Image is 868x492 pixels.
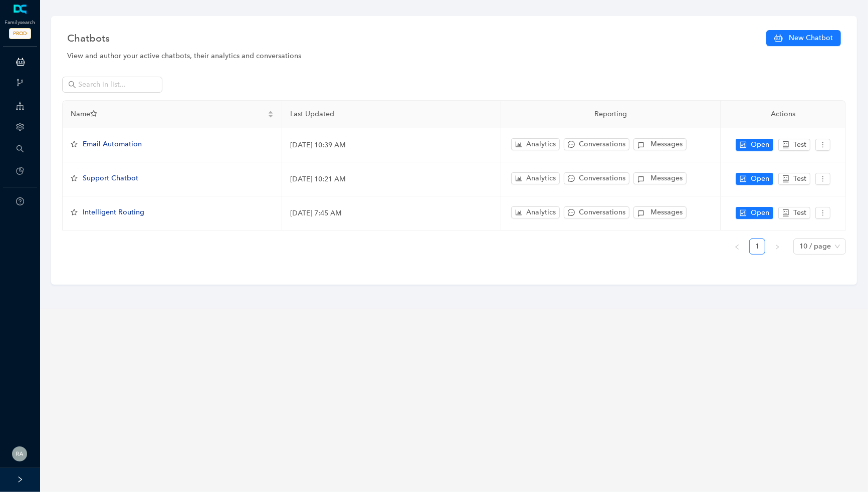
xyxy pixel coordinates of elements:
span: message [568,141,575,148]
span: bar-chart [515,175,522,182]
span: Chatbots [67,30,110,46]
span: bar-chart [515,141,522,148]
span: Analytics [526,139,556,150]
span: pie-chart [16,167,24,175]
span: message [568,175,575,182]
span: control [740,175,747,182]
button: controlOpen [736,207,773,219]
span: Open [751,139,769,150]
button: left [729,238,745,255]
span: Open [751,173,769,184]
span: Test [793,207,806,218]
button: controlOpen [736,139,773,151]
button: more [815,139,830,151]
button: more [815,173,830,185]
span: search [68,81,76,89]
span: Email Automation [83,140,142,148]
span: control [740,209,747,216]
span: New Chatbot [789,33,833,44]
span: Analytics [526,207,556,218]
th: Actions [721,101,846,128]
th: Reporting [501,101,721,128]
span: star [90,110,97,117]
span: Analytics [526,173,556,184]
span: Name [71,109,266,120]
li: Previous Page [729,238,745,255]
span: Support Chatbot [83,174,138,182]
button: robotTest [778,139,810,151]
span: setting [16,123,24,131]
li: 1 [749,238,765,255]
span: star [71,175,78,182]
button: messageConversations [564,172,629,184]
button: bar-chartAnalytics [511,206,560,218]
span: Messages [650,139,683,150]
button: robotTest [778,207,810,219]
input: Search in list... [78,79,148,90]
span: more [819,141,826,148]
td: [DATE] 10:39 AM [282,128,502,162]
span: robot [782,175,789,182]
button: controlOpen [736,173,773,185]
span: search [16,145,24,153]
span: more [819,175,826,182]
div: Page Size [793,238,846,255]
span: Messages [650,173,683,184]
span: right [774,244,780,250]
button: messageConversations [564,138,629,150]
span: control [740,141,747,148]
span: branches [16,79,24,87]
button: New Chatbot [766,30,841,46]
span: Intelligent Routing [83,208,144,216]
button: messageConversations [564,206,629,218]
span: bar-chart [515,209,522,216]
button: Messages [633,172,687,184]
span: Conversations [579,173,625,184]
span: star [71,141,78,148]
th: Last Updated [282,101,502,128]
button: Messages [633,138,687,150]
td: [DATE] 10:21 AM [282,162,502,196]
div: View and author your active chatbots, their analytics and conversations [67,51,841,62]
button: bar-chartAnalytics [511,138,560,150]
span: 10 / page [799,239,840,254]
td: [DATE] 7:45 AM [282,196,502,230]
span: Conversations [579,207,625,218]
button: bar-chartAnalytics [511,172,560,184]
span: Test [793,139,806,150]
span: star [71,209,78,216]
span: question-circle [16,197,24,205]
span: robot [782,209,789,216]
span: message [568,209,575,216]
button: robotTest [778,173,810,185]
span: left [734,244,740,250]
button: Messages [633,206,687,218]
span: more [819,209,826,216]
button: right [769,238,785,255]
span: robot [782,141,789,148]
span: Conversations [579,139,625,150]
span: Messages [650,207,683,218]
span: Test [793,173,806,184]
span: Open [751,207,769,218]
li: Next Page [769,238,785,255]
img: dfd545da12e86d728f5f071b42cbfc5b [12,446,27,461]
span: PROD [9,28,31,39]
a: 1 [750,239,765,254]
button: more [815,207,830,219]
